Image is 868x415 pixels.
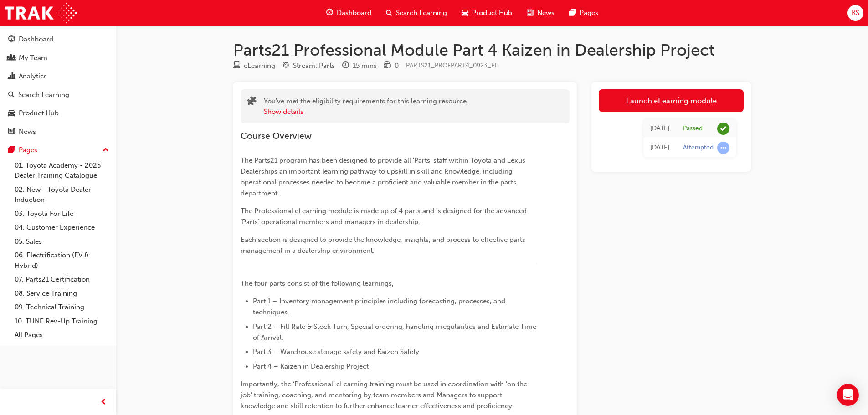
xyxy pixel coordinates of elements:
span: car-icon [462,7,468,19]
a: News [4,123,113,140]
a: 02. New - Toyota Dealer Induction [11,183,113,207]
img: Trak [5,3,77,23]
span: The four parts consist of the following learnings, [241,279,394,287]
span: chart-icon [8,72,15,81]
div: Pages [19,145,37,155]
span: news-icon [527,7,534,19]
a: 05. Sales [11,235,113,249]
a: 09. Technical Training [11,300,113,314]
a: All Pages [11,328,113,342]
a: Dashboard [4,31,113,48]
button: Pages [4,142,113,159]
span: learningRecordVerb_PASS-icon [717,123,729,135]
a: 06. Electrification (EV & Hybrid) [11,248,113,272]
span: news-icon [8,128,15,136]
div: Search Learning [18,90,69,100]
div: Analytics [19,71,47,82]
div: You've met the eligibility requirements for this learning resource. [264,96,468,117]
div: Mon Sep 01 2025 08:50:46 GMT+1000 (Australian Eastern Standard Time) [650,123,669,134]
span: people-icon [8,54,15,62]
span: search-icon [386,7,392,19]
a: guage-iconDashboard [319,4,379,22]
span: guage-icon [8,36,15,44]
span: Pages [580,8,598,18]
div: News [19,127,36,137]
span: car-icon [8,109,15,118]
div: Duration [342,60,377,72]
div: Price [384,60,399,72]
span: News [537,8,555,18]
span: Part 4 – Kaizen in Dealership Project [253,362,369,370]
div: My Team [19,53,47,63]
span: puzzle-icon [247,97,257,108]
a: My Team [4,50,113,67]
span: learningResourceType_ELEARNING-icon [233,62,240,70]
button: KS [847,5,863,21]
a: search-iconSearch Learning [379,4,454,22]
span: KS [852,8,859,18]
a: news-iconNews [519,4,562,22]
span: Part 2 – Fill Rate & Stock Turn, Special ordering, handling irregularities and Estimate Time of A... [253,323,538,342]
a: Analytics [4,68,113,85]
span: pages-icon [8,146,15,154]
div: Attempted [683,143,714,152]
span: guage-icon [326,7,333,19]
span: pages-icon [569,7,576,19]
span: Dashboard [337,8,371,18]
a: Search Learning [4,87,113,103]
span: The Parts21 program has been designed to provide all 'Parts' staff within Toyota and Lexus Dealer... [241,156,527,197]
span: prev-icon [100,397,107,408]
span: learningRecordVerb_ATTEMPT-icon [717,142,729,154]
a: 04. Customer Experience [11,220,113,235]
button: DashboardMy TeamAnalyticsSearch LearningProduct HubNews [4,29,113,142]
h1: Parts21 Professional Module Part 4 Kaizen in Dealership Project [233,40,751,60]
span: Search Learning [396,8,447,18]
div: Type [233,60,275,72]
div: eLearning [244,61,275,71]
button: Show details [264,107,303,117]
span: Importantly, the ‘Professional’ eLearning training must be used in coordination with 'on the job'... [241,380,529,410]
a: 07. Parts21 Certification [11,272,113,287]
span: search-icon [8,91,15,99]
div: Product Hub [19,108,59,118]
div: 15 mins [353,61,377,71]
span: clock-icon [342,62,349,70]
div: Stream [282,60,335,72]
a: pages-iconPages [562,4,606,22]
div: Open Intercom Messenger [837,384,859,406]
span: The Professional eLearning module is made up of 4 parts and is designed for the advanced ‘Parts’ ... [241,207,529,226]
span: Product Hub [472,8,512,18]
span: money-icon [384,62,391,70]
span: Learning resource code [406,61,498,69]
a: Product Hub [4,105,113,122]
span: target-icon [282,62,289,70]
span: up-icon [103,144,109,156]
span: Each section is designed to provide the knowledge, insights, and process to effective parts manag... [241,236,527,255]
span: Part 3 – Warehouse storage safety and Kaizen Safety [253,348,419,356]
a: Launch eLearning module [599,89,744,112]
div: Passed [683,124,703,133]
a: 03. Toyota For Life [11,207,113,221]
a: 10. TUNE Rev-Up Training [11,314,113,328]
a: 01. Toyota Academy - 2025 Dealer Training Catalogue [11,159,113,183]
a: 08. Service Training [11,287,113,301]
div: Mon Sep 01 2025 08:49:00 GMT+1000 (Australian Eastern Standard Time) [650,143,669,153]
div: 0 [395,61,399,71]
a: car-iconProduct Hub [454,4,519,22]
div: Stream: Parts [293,61,335,71]
span: Course Overview [241,131,312,141]
span: Part 1 – Inventory management principles including forecasting, processes, and techniques. [253,297,507,316]
div: Dashboard [19,34,53,45]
